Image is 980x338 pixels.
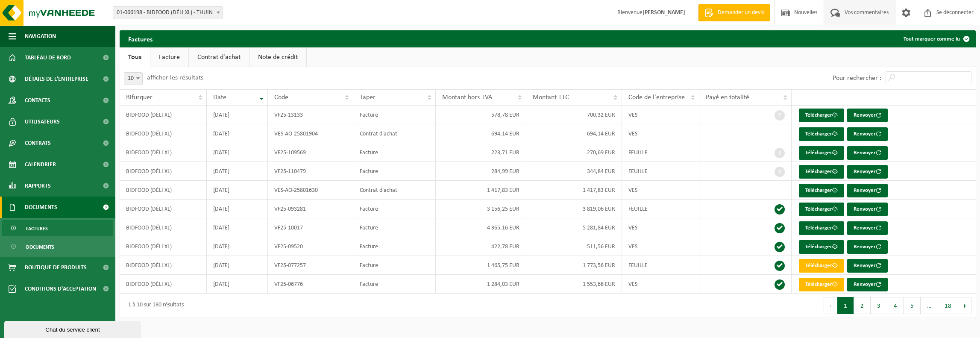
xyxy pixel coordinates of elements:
[847,203,888,216] button: Renvoyer
[854,169,876,174] font: Renvoyer
[799,127,844,141] a: Télécharger
[213,244,229,250] font: [DATE]
[360,225,378,231] font: Facture
[583,262,615,269] font: 1 773,56 EUR
[799,165,844,179] a: Télécharger
[847,127,888,141] button: Renvoyer
[126,244,172,250] font: BIDFOOD (DÉLI XL)
[360,150,378,156] font: Facture
[533,94,569,101] font: Montant TTC
[126,187,172,194] font: BIDFOOD (DÉLI XL)
[147,74,203,81] font: afficher les résultats
[25,97,50,104] font: Contacts
[274,281,303,288] font: VF25-06776
[805,244,832,250] font: Télécharger
[487,206,519,212] font: 3 156,25 EUR
[587,168,615,175] font: 344,84 EUR
[805,225,832,231] font: Télécharger
[2,220,113,236] a: Factures
[718,9,764,16] font: Demander un devis
[698,4,770,21] a: Demander un devis
[213,112,229,118] font: [DATE]
[213,262,229,269] font: [DATE]
[360,168,378,175] font: Facture
[643,9,685,16] font: [PERSON_NAME]
[824,297,837,314] button: Précédent
[126,206,172,212] font: BIDFOOD (DÉLI XL)
[274,112,303,118] font: VF25-13133
[847,240,888,254] button: Renvoyer
[213,225,229,231] font: [DATE]
[805,282,832,287] font: Télécharger
[854,112,876,118] font: Renvoyer
[583,225,615,231] font: 5 281,84 EUR
[487,187,519,194] font: 1 417,83 EUR
[583,206,615,212] font: 3 819,06 EUR
[847,146,888,160] button: Renvoyer
[25,119,60,125] font: Utilisateurs
[159,54,180,61] font: Facture
[628,131,637,137] font: VES
[25,140,51,147] font: Contrats
[887,297,904,314] button: 4
[799,278,844,291] a: Télécharger
[628,206,648,212] font: FEUILLE
[126,150,172,156] font: BIDFOOD (DÉLI XL)
[854,131,876,137] font: Renvoyer
[805,206,832,212] font: Télécharger
[617,9,643,16] font: Bienvenue
[213,150,229,156] font: [DATE]
[126,168,172,175] font: BIDFOOD (DÉLI XL)
[274,206,306,212] font: VF25-093281
[854,263,876,268] font: Renvoyer
[360,131,397,137] font: Contrat d'achat
[2,238,113,255] a: Documents
[4,319,143,338] iframe: widget de discussion
[124,72,143,85] span: 10
[491,150,519,156] font: 223,71 EUR
[113,6,223,19] span: 01-066198 - BIDFOOD (DÉLI XL) - THUIN
[871,297,887,314] button: 3
[117,9,213,16] font: 01-066198 - BIDFOOD (DÉLI XL) - THUIN
[26,245,54,250] font: Documents
[799,240,844,254] a: Télécharger
[128,302,184,308] font: 1 à 10 sur 180 résultats
[844,303,847,309] font: 1
[487,262,519,269] font: 1 465,75 EUR
[860,303,864,309] font: 2
[854,297,871,314] button: 2
[128,54,141,61] font: Tous
[25,204,57,211] font: Documents
[126,281,172,288] font: BIDFOOD (DÉLI XL)
[847,109,888,122] button: Renvoyer
[583,281,615,288] font: 1 553,68 EUR
[126,131,172,137] font: BIDFOOD (DÉLI XL)
[274,168,306,175] font: VF25-110479
[854,225,876,231] font: Renvoyer
[25,265,87,271] font: Boutique de produits
[587,244,615,250] font: 511,56 EUR
[360,206,378,212] font: Facture
[805,263,832,268] font: Télécharger
[213,281,229,288] font: [DATE]
[25,55,71,61] font: Tableau de bord
[213,131,229,137] font: [DATE]
[847,278,888,291] button: Renvoyer
[897,30,975,47] button: Tout marquer comme lu
[587,112,615,118] font: 700,32 EUR
[847,165,888,179] button: Renvoyer
[360,244,378,250] font: Facture
[128,36,153,43] font: Factures
[25,76,88,82] font: Détails de l'entreprise
[805,169,832,174] font: Télécharger
[128,75,134,82] font: 10
[360,187,397,194] font: Contrat d'achat
[805,188,832,193] font: Télécharger
[587,131,615,137] font: 694,14 EUR
[845,9,889,16] font: Vos commentaires
[628,281,637,288] font: VES
[628,187,637,194] font: VES
[927,303,931,309] font: …
[805,131,832,137] font: Télécharger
